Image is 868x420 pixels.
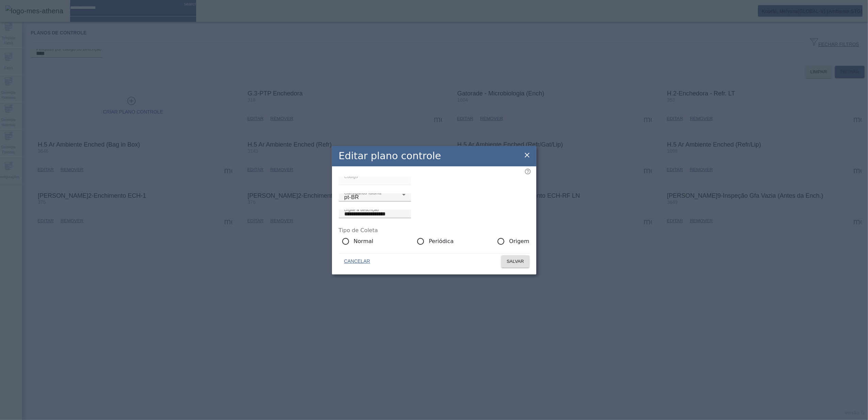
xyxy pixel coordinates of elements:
label: Tipo de Coleta [339,227,378,234]
label: Periódica [427,237,454,245]
button: CANCELAR [339,255,376,268]
span: SALVAR [507,258,524,265]
span: pt-BR [344,194,359,200]
span: CANCELAR [344,258,370,265]
mat-label: Digite a descrição [344,207,379,212]
button: SALVAR [501,255,530,268]
h2: Editar plano controle [339,149,441,163]
mat-label: Código [344,174,358,179]
label: Origem [508,237,529,245]
label: Normal [352,237,374,245]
